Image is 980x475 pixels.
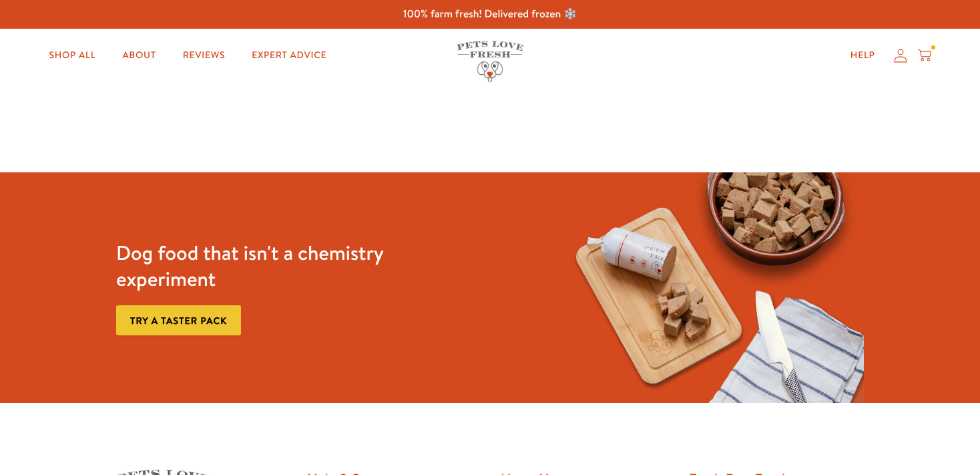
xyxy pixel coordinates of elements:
[559,172,864,403] img: Fussy
[116,305,241,335] a: Try a taster pack
[840,42,886,69] a: Help
[172,42,236,69] a: Reviews
[241,42,337,69] a: Expert Advice
[457,41,523,82] img: Pets Love Fresh
[112,42,167,69] a: About
[38,42,106,69] a: Shop All
[116,240,421,292] h3: Dog food that isn't a chemistry experiment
